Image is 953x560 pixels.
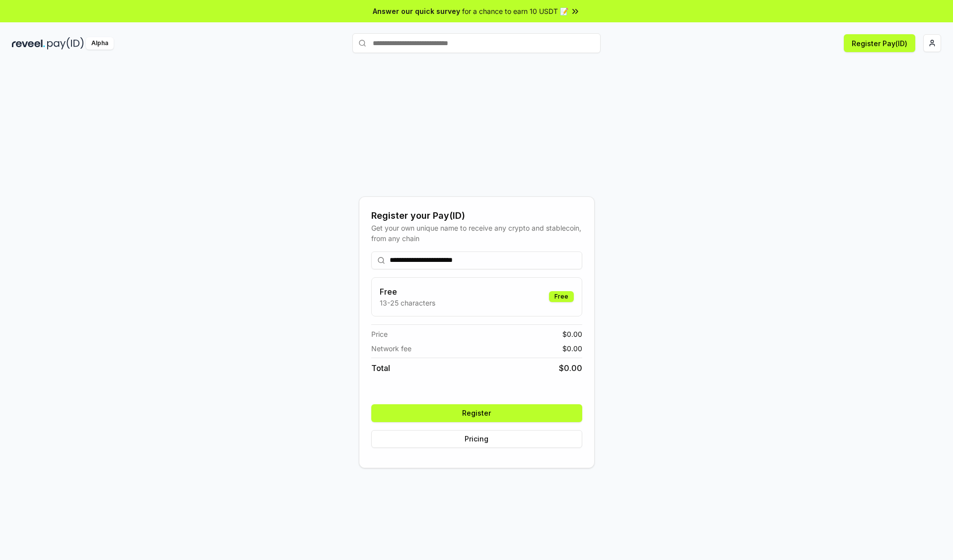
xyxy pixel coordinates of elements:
[562,329,582,339] span: $ 0.00
[380,286,435,298] h3: Free
[371,404,582,422] button: Register
[371,223,582,244] div: Get your own unique name to receive any crypto and stablecoin, from any chain
[371,362,390,374] span: Total
[47,37,84,50] img: pay_id
[371,430,582,448] button: Pricing
[559,362,582,374] span: $ 0.00
[549,291,574,302] div: Free
[380,298,435,308] p: 13-25 characters
[371,209,582,223] div: Register your Pay(ID)
[462,6,568,16] span: for a chance to earn 10 USDT 📝
[562,343,582,354] span: $ 0.00
[371,343,411,354] span: Network fee
[371,329,388,339] span: Price
[844,34,915,52] button: Register Pay(ID)
[86,37,114,50] div: Alpha
[12,37,45,50] img: reveel_dark
[373,6,460,16] span: Answer our quick survey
